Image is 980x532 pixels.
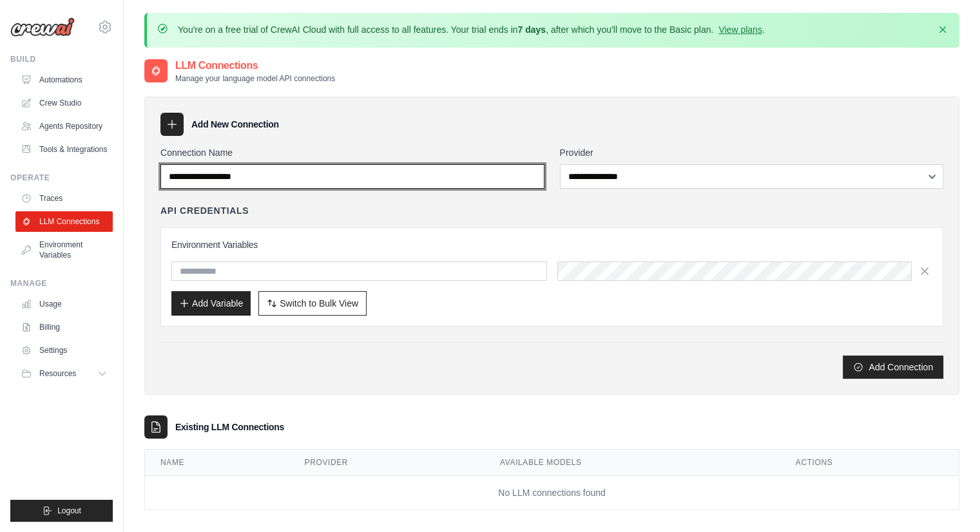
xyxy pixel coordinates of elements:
div: Manage [10,278,113,289]
button: Add Variable [171,291,251,316]
a: Agents Repository [15,116,113,137]
h3: Add New Connection [191,118,279,131]
p: You're on a free trial of CrewAI Cloud with full access to all features. Your trial ends in , aft... [178,23,765,36]
h2: LLM Connections [175,58,335,73]
a: Billing [15,317,113,337]
td: No LLM connections found [145,476,959,510]
h4: API Credentials [160,204,249,217]
th: Actions [780,450,959,476]
a: Automations [15,70,113,90]
button: Add Connection [843,356,943,379]
th: Name [145,450,289,476]
a: Traces [15,188,113,209]
div: Build [10,54,113,64]
span: Logout [57,506,81,516]
img: Logo [10,17,75,37]
a: Tools & Integrations [15,139,113,160]
a: Environment Variables [15,234,113,265]
div: Operate [10,173,113,183]
h3: Existing LLM Connections [175,421,284,433]
label: Connection Name [160,146,544,159]
th: Provider [289,450,485,476]
th: Available Models [485,450,780,476]
a: View plans [718,24,762,35]
span: Resources [39,368,76,379]
label: Provider [560,146,944,159]
a: Crew Studio [15,93,113,113]
p: Manage your language model API connections [175,73,335,84]
h3: Environment Variables [171,238,932,251]
a: LLM Connections [15,211,113,232]
span: Switch to Bulk View [280,297,358,310]
button: Resources [15,363,113,384]
button: Switch to Bulk View [258,291,367,316]
a: Usage [15,294,113,314]
strong: 7 days [517,24,546,35]
a: Settings [15,340,113,361]
button: Logout [10,500,113,522]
